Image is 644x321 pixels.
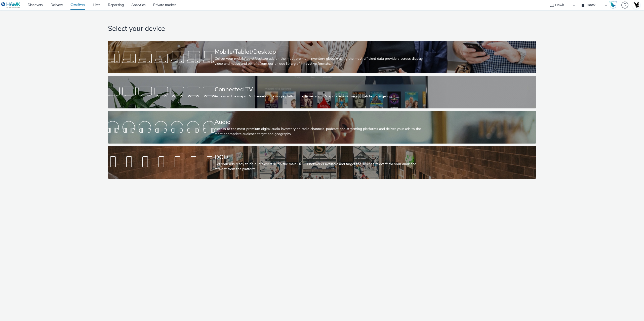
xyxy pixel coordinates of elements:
[215,56,428,67] div: Deliver your mobile/tablet/desktop ads on the most premium inventory globally using the most effi...
[215,94,428,99] div: Access all the major TV channels on a single platform to deliver your TV spots across live and ca...
[215,126,428,137] div: Access to the most premium digital audio inventory on radio channels, podcast and streaming platf...
[1,2,21,8] img: undefined Logo
[215,118,428,126] div: Audio
[609,1,617,9] img: Hawk Academy
[215,162,428,172] div: Get your ads ready to go out! Advertise on the main DOOH networks available and target the screen...
[215,85,428,94] div: Connected TV
[108,24,536,34] h1: Select your device
[108,146,536,179] a: DOOHGet your ads ready to go out! Advertise on the main DOOH networks available and target the sc...
[632,1,640,9] img: Account UK
[108,41,536,73] a: Mobile/Tablet/DesktopDeliver your mobile/tablet/desktop ads on the most premium inventory globall...
[215,47,428,56] div: Mobile/Tablet/Desktop
[215,153,428,162] div: DOOH
[609,1,619,9] a: Hawk Academy
[108,111,536,144] a: AudioAccess to the most premium digital audio inventory on radio channels, podcast and streaming ...
[108,76,536,108] a: Connected TVAccess all the major TV channels on a single platform to deliver your TV spots across...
